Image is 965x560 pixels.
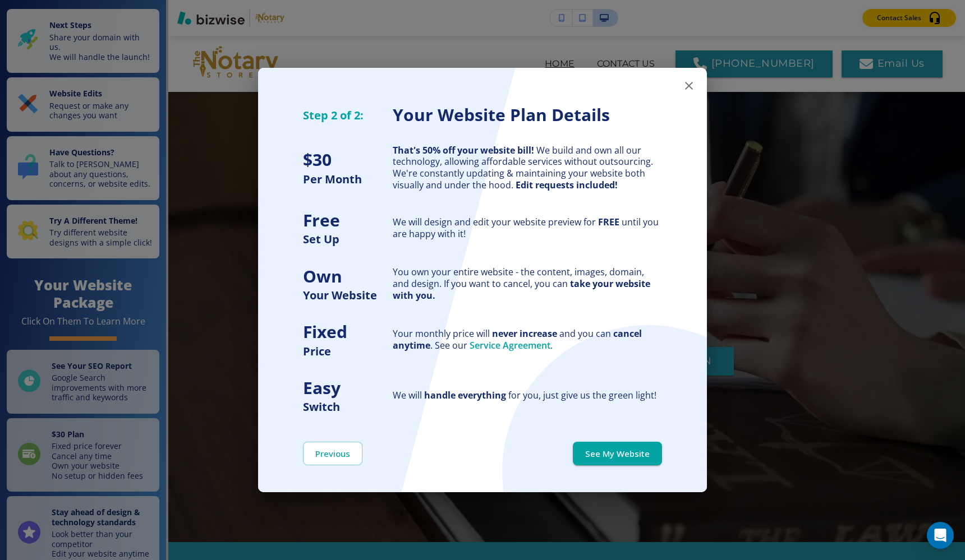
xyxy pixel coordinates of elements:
strong: take your website with you. [393,277,650,302]
strong: $ 30 [303,148,332,171]
div: You own your entire website - the content, images, domain, and design. If you want to cancel, you... [393,266,662,301]
strong: FREE [598,216,619,228]
strong: That's 50% off your website bill! [393,144,534,156]
strong: Edit requests included! [516,179,618,191]
div: We will design and edit your website preview for until you are happy with it! [393,216,662,240]
strong: cancel anytime [393,327,642,351]
div: We build and own all our technology, allowing affordable services without outsourcing. We're cons... [393,145,662,191]
h5: Set Up [303,232,393,247]
div: We will for you, just give us the green light! [393,390,662,401]
strong: Own [303,265,342,288]
strong: Easy [303,376,341,399]
h5: Your Website [303,288,393,303]
strong: never increase [492,327,557,340]
button: See My Website [573,442,662,465]
button: Previous [303,442,362,465]
strong: handle everything [424,389,506,401]
div: Your monthly price will and you can . See our . [393,328,662,351]
h5: Per Month [303,172,393,187]
h5: Price [303,344,393,359]
a: Service Agreement [470,339,550,351]
h5: Switch [303,399,393,414]
strong: Free [303,209,340,232]
div: Open Intercom Messenger [927,522,954,549]
h3: Your Website Plan Details [393,104,662,127]
strong: Fixed [303,320,347,343]
h5: Step 2 of 2: [303,108,393,123]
